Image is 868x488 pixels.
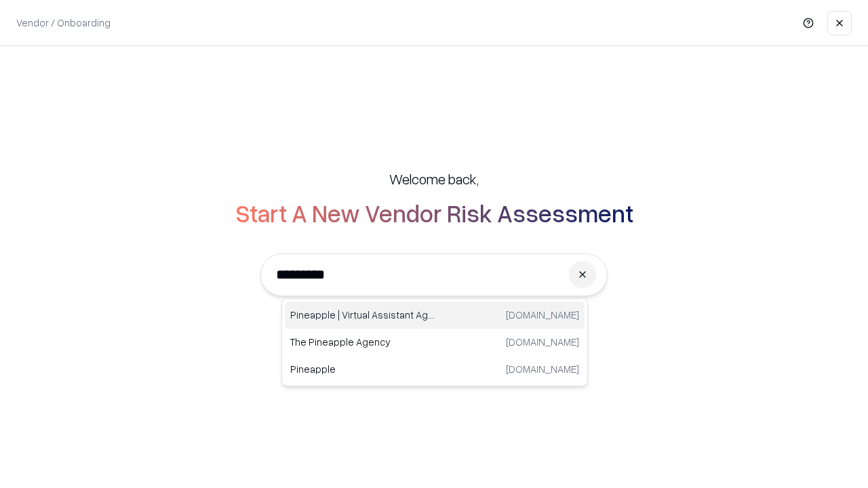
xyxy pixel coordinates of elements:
[281,298,588,386] div: Suggestions
[506,335,579,349] p: [DOMAIN_NAME]
[290,362,435,376] p: Pineapple
[506,308,579,322] p: [DOMAIN_NAME]
[290,308,435,322] p: Pineapple | Virtual Assistant Agency
[290,335,435,349] p: The Pineapple Agency
[389,169,479,188] h5: Welcome back,
[506,362,579,376] p: [DOMAIN_NAME]
[16,16,111,30] p: Vendor / Onboarding
[235,199,633,226] h2: Start A New Vendor Risk Assessment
